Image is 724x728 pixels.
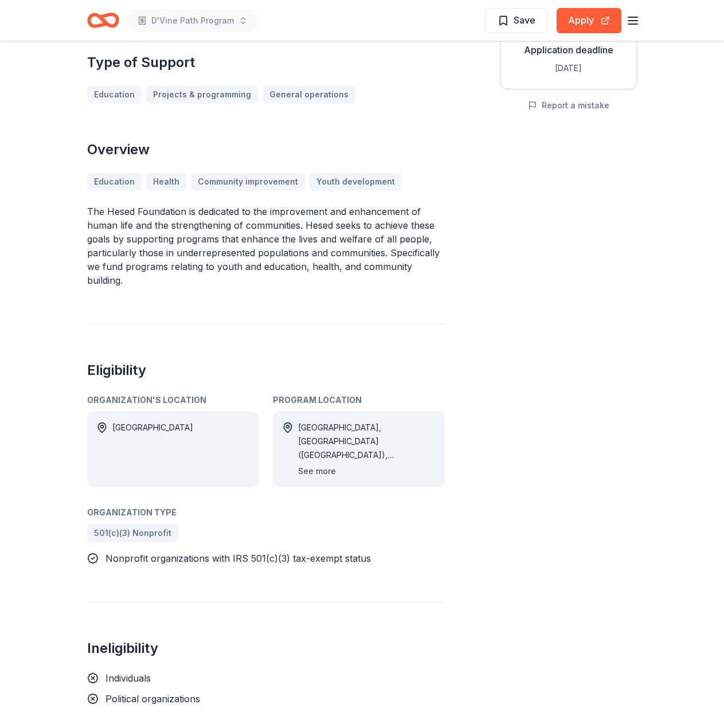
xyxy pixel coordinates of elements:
button: Apply [557,8,621,33]
span: Save [514,13,535,28]
h2: Overview [87,140,445,159]
span: D'Vine Path Program [151,14,234,28]
button: D'Vine Path Program [128,9,257,32]
div: Organization Type [87,506,445,519]
h2: Type of Support [87,53,445,72]
div: [DATE] [510,61,628,75]
p: The Hesed Foundation is dedicated to the improvement and enhancement of human life and the streng... [87,205,445,287]
button: Report a mistake [528,99,609,112]
div: Program Location [273,393,445,407]
div: [GEOGRAPHIC_DATA], [GEOGRAPHIC_DATA] ([GEOGRAPHIC_DATA]), [GEOGRAPHIC_DATA] ([GEOGRAPHIC_DATA]), ... [298,421,436,462]
button: See more [298,464,336,478]
a: Education [87,85,142,104]
h2: Eligibility [87,361,445,379]
a: General operations [263,85,355,104]
span: 501(c)(3) Nonprofit [94,526,171,540]
span: Nonprofit organizations with IRS 501(c)(3) tax-exempt status [105,553,371,564]
h2: Ineligibility [87,639,445,657]
button: Save [486,8,547,33]
div: Organization's Location [87,393,259,407]
div: [GEOGRAPHIC_DATA] [112,421,193,478]
a: Home [87,7,119,34]
span: Individuals [105,672,151,684]
a: Projects & programming [146,85,258,104]
span: Political organizations [105,693,200,704]
div: Application deadline [510,43,628,57]
a: 501(c)(3) Nonprofit [87,524,178,542]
